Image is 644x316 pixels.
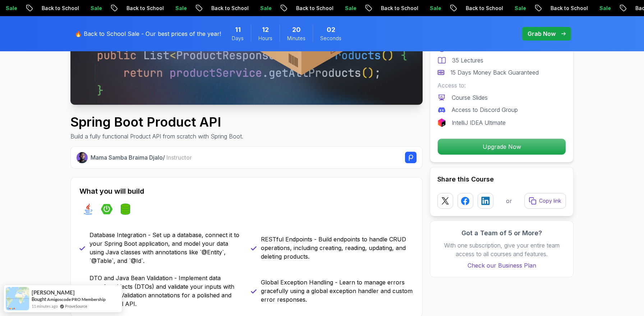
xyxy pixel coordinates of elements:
img: provesource social proof notification image [6,287,29,310]
p: Access to: [437,81,566,90]
span: Days [232,35,244,42]
p: Sale [507,5,530,12]
p: With one subscription, give your entire team access to all courses and features. [437,241,566,258]
p: 35 Lectures [452,56,483,65]
p: Back to School [458,5,507,12]
p: IntelliJ IDEA Ultimate [452,118,506,127]
p: Sale [422,5,445,12]
p: Database Integration - Set up a database, connect it to your Spring Boot application, and model y... [89,231,242,265]
span: 20 Minutes [292,25,301,35]
span: 11 minutes ago [32,303,58,309]
p: Sale [592,5,615,12]
span: 11 Days [235,25,241,35]
p: Access to Discord Group [452,105,518,114]
img: jetbrains logo [437,118,446,127]
span: Minutes [287,35,305,42]
a: Amigoscode PRO Membership [47,297,106,302]
span: Hours [258,35,272,42]
button: Copy link [524,193,566,209]
p: Build a fully functional Product API from scratch with Spring Boot. [70,132,243,141]
p: DTO and Java Bean Validation - Implement data transfer objects (DTOs) and validate your inputs wi... [89,274,242,308]
p: or [506,197,512,205]
span: Seconds [320,35,341,42]
img: java logo [82,203,94,215]
h3: Got a Team of 5 or More? [437,228,566,238]
img: spring-boot logo [101,203,112,215]
p: Sale [337,5,360,12]
p: Upgrade Now [438,139,566,155]
p: Global Exception Handling - Learn to manage errors gracefully using a global exception handler an... [261,278,414,304]
p: Back to School [203,5,252,12]
p: Sale [83,5,106,12]
a: Check our Business Plan [437,261,566,270]
p: 🔥 Back to School Sale - Our best prices of the year! [75,29,221,38]
span: [PERSON_NAME] [32,289,75,296]
span: 2 Seconds [327,25,335,35]
p: Course Slides [452,93,488,102]
p: Back to School [288,5,337,12]
span: Instructor [166,154,192,161]
h2: Share this Course [437,174,566,184]
p: 15 Days Money Back Guaranteed [450,68,539,77]
p: RESTful Endpoints - Build endpoints to handle CRUD operations, including creating, reading, updat... [261,235,414,261]
span: 12 Hours [262,25,269,35]
p: Back to School [543,5,592,12]
p: Back to School [34,5,83,12]
p: Sale [252,5,275,12]
a: ProveSource [65,303,87,309]
p: Mama Samba Braima Djalo / [91,153,192,162]
h1: Spring Boot Product API [70,115,243,129]
img: spring-data-jpa logo [120,203,131,215]
h2: What you will build [79,186,414,196]
p: Copy link [539,197,561,204]
img: Nelson Djalo [77,152,88,163]
p: Sale [167,5,190,12]
p: Back to School [119,5,167,12]
p: Grab Now [528,29,556,38]
button: Upgrade Now [437,138,566,155]
p: Back to School [373,5,422,12]
span: Bought [32,296,46,302]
